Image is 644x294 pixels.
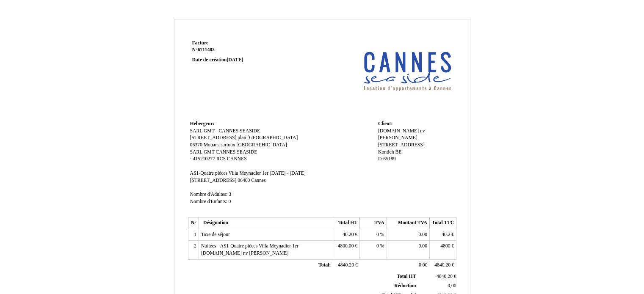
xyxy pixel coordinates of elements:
th: Désignation [199,217,333,229]
span: SARL GMT - CANNES SEASIDE [190,128,260,134]
td: € [333,241,359,259]
span: [DOMAIN_NAME] nv [378,128,425,134]
span: 0 [229,199,231,204]
span: 0 [376,232,379,237]
span: 0.00 [419,243,427,249]
span: 4800 [440,243,450,249]
span: 3 [229,192,231,197]
span: Client: [378,121,392,126]
span: Cannes [251,178,265,183]
span: 4800.00 [337,243,354,249]
span: [STREET_ADDRESS] [378,142,425,148]
td: 2 [188,241,199,259]
td: € [417,272,458,281]
span: Hebergeur: [190,121,215,126]
span: [GEOGRAPHIC_DATA] [237,142,287,148]
td: 1 [188,229,199,241]
span: Mouans sartoux [204,142,235,148]
span: 40.20 [343,232,354,237]
strong: Date de création [192,57,243,63]
span: 0.00 [419,262,427,268]
span: D-65189 [378,156,396,162]
span: - [190,156,192,162]
span: [STREET_ADDRESS] plan [GEOGRAPHIC_DATA] [190,135,298,140]
span: 0,00 [448,283,456,289]
span: SARL GMT [190,149,215,155]
span: 6711483 [198,47,215,52]
span: Kontich [378,149,394,155]
span: 06370 [190,142,202,148]
th: TVA [360,217,387,229]
span: Total HT [397,274,416,279]
td: € [333,259,359,271]
th: Total HT [333,217,359,229]
span: [DATE] - [DATE] [270,170,306,176]
th: N° [188,217,199,229]
span: 4840.20 [338,262,354,268]
span: 415210277 RCS CANNES [193,156,246,162]
span: [STREET_ADDRESS] [190,178,237,183]
span: AS1-Quatre pièces Villa Meynadier 1er [190,170,268,176]
span: Taxe de séjour [201,232,230,237]
span: Facture [192,40,209,46]
span: 0 [376,243,379,249]
span: [PERSON_NAME] [378,135,417,140]
td: % [360,241,387,259]
td: € [430,259,456,271]
strong: N° [192,47,293,53]
span: 40.2 [442,232,450,237]
td: € [430,229,456,241]
span: CANNES SEASIDE [216,149,257,155]
td: € [333,229,359,241]
span: 06400 [238,178,250,183]
span: Nuitées - AS1-Quatre pièces Villa Meynadier 1er - [DOMAIN_NAME] nv [PERSON_NAME] [201,243,301,256]
td: € [430,241,456,259]
span: Total: [318,262,331,268]
span: 4840.20 [437,274,453,279]
span: Nombre d'Enfants: [190,199,227,204]
span: BE [395,149,402,155]
td: % [360,229,387,241]
th: Montant TVA [387,217,429,229]
span: Nombre d'Adultes: [190,192,228,197]
span: Réduction [394,283,416,289]
span: [DATE] [227,57,243,63]
th: Total TTC [430,217,456,229]
img: logo [360,40,454,103]
span: 4840.20 [434,262,451,268]
span: 0.00 [419,232,427,237]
